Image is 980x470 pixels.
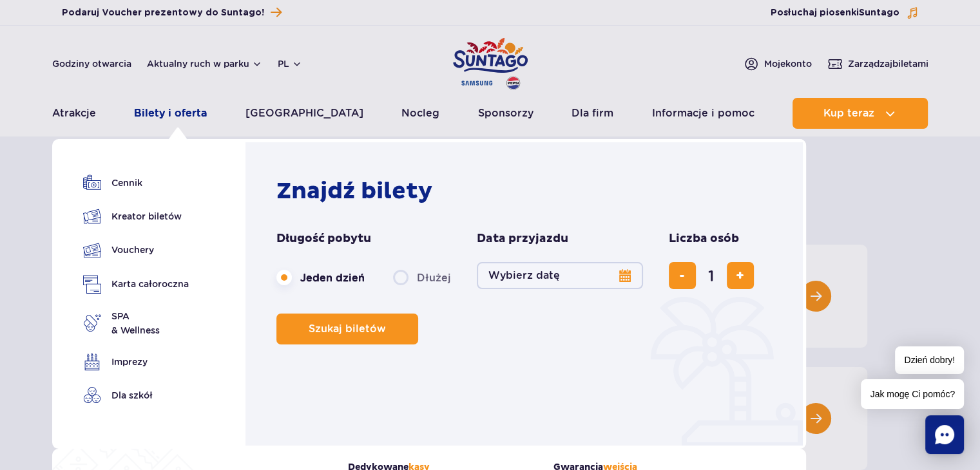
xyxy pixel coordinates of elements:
a: Cennik [83,174,189,192]
a: Karta całoroczna [83,275,189,294]
span: Długość pobytu [276,231,371,247]
a: Imprezy [83,353,189,371]
a: Nocleg [401,98,439,129]
a: Vouchery [83,241,189,259]
span: Liczba osób [669,231,739,247]
form: Planowanie wizyty w Park of Poland [276,231,778,344]
span: SPA & Wellness [111,309,160,337]
input: liczba biletów [696,260,727,291]
button: dodaj bilet [727,262,754,289]
span: Dzień dobry! [895,346,964,374]
label: Dłużej [393,264,451,291]
a: Informacje i pomoc [652,98,754,129]
label: Jeden dzień [276,264,365,291]
button: Szukaj biletów [276,314,418,344]
button: pl [278,57,302,70]
div: Chat [925,415,964,454]
a: Dla szkół [83,386,189,404]
a: SPA& Wellness [83,309,189,337]
a: Kreator biletów [83,207,189,225]
a: Sponsorzy [478,98,533,129]
h2: Znajdź bilety [276,177,778,205]
span: Jak mogę Ci pomóc? [861,379,964,409]
span: Moje konto [764,57,812,70]
a: Bilety i oferta [134,98,207,129]
span: Data przyjazdu [477,231,568,247]
span: Zarządzaj biletami [848,57,928,70]
span: Kup teraz [823,108,874,119]
button: Kup teraz [793,98,928,129]
button: Wybierz datę [477,262,643,289]
button: Aktualny ruch w parku [147,59,262,69]
a: [GEOGRAPHIC_DATA] [245,98,363,129]
a: Godziny otwarcia [52,57,131,70]
a: Dla firm [572,98,613,129]
button: usuń bilet [669,262,696,289]
span: Szukaj biletów [309,323,386,335]
a: Mojekonto [744,56,812,71]
a: Atrakcje [52,98,96,129]
a: Zarządzajbiletami [827,56,928,71]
